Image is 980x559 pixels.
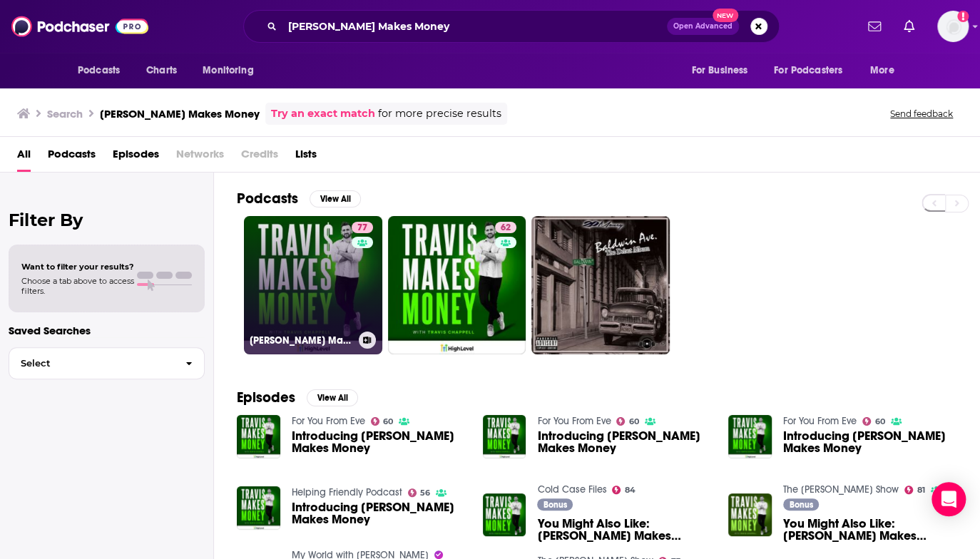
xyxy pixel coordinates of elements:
[357,221,367,235] span: 77
[667,18,739,35] button: Open AdvancedNew
[870,61,894,81] span: More
[193,57,272,84] button: open menu
[783,430,957,454] a: Introducing Travis Makes Money
[937,11,969,42] span: Logged in as megcassidy
[243,10,780,43] div: Search podcasts, credits, & more...
[860,57,912,84] button: open menu
[862,417,885,426] a: 60
[271,106,375,122] a: Try an exact match
[875,419,885,425] span: 60
[783,483,899,496] a: The Sarah Fraser Show
[904,486,925,494] a: 81
[244,216,382,354] a: 77[PERSON_NAME] Makes Money
[783,518,957,542] span: You Might Also Like: [PERSON_NAME] Makes Money
[292,486,402,498] a: Helping Friendly Podcast
[292,415,365,427] a: For You From Eve
[483,493,526,537] img: You Might Also Like: Travis Makes Money
[537,483,606,496] a: Cold Case Files
[625,487,636,493] span: 84
[783,430,957,454] span: Introducing [PERSON_NAME] Makes Money
[137,57,185,84] a: Charts
[383,419,393,425] span: 60
[237,190,361,207] a: PodcastsView All
[352,222,373,233] a: 77
[113,143,159,172] a: Episodes
[495,222,516,233] a: 62
[9,359,174,368] span: Select
[937,11,969,42] img: User Profile
[146,61,177,81] span: Charts
[237,415,280,458] img: Introducing Travis Makes Money
[250,334,353,347] h3: [PERSON_NAME] Makes Money
[765,57,863,84] button: open menu
[21,276,134,296] span: Choose a tab above to access filters.
[898,14,920,39] a: Show notifications dropdown
[203,61,253,81] span: Monitoring
[957,11,969,22] svg: Add a profile image
[537,518,711,542] span: You Might Also Like: [PERSON_NAME] Makes Money
[371,417,394,426] a: 60
[292,501,466,525] a: Introducing Travis Makes Money
[78,61,120,81] span: Podcasts
[537,430,711,454] a: Introducing Travis Makes Money
[543,501,567,509] span: Bonus
[237,486,280,530] img: Introducing Travis Makes Money
[886,108,957,120] button: Send feedback
[537,415,611,427] a: For You From Eve
[713,9,738,22] span: New
[21,262,134,272] span: Want to filter your results?
[282,15,667,38] input: Search podcasts, credits, & more...
[537,430,711,454] span: Introducing [PERSON_NAME] Makes Money
[17,143,31,172] a: All
[378,106,501,122] span: for more precise results
[691,61,747,81] span: For Business
[501,221,511,235] span: 62
[937,11,969,42] button: Show profile menu
[292,430,466,454] span: Introducing [PERSON_NAME] Makes Money
[11,13,148,40] img: Podchaser - Follow, Share and Rate Podcasts
[241,143,278,172] span: Credits
[237,389,358,406] a: EpisodesView All
[790,501,813,509] span: Bonus
[48,143,96,172] a: Podcasts
[728,493,772,537] img: You Might Also Like: Travis Makes Money
[537,518,711,542] a: You Might Also Like: Travis Makes Money
[408,488,431,497] a: 56
[388,216,526,354] a: 62
[9,324,205,337] p: Saved Searches
[68,57,138,84] button: open menu
[176,143,224,172] span: Networks
[931,482,966,516] div: Open Intercom Messenger
[612,486,636,494] a: 84
[9,210,205,230] h2: Filter By
[237,190,298,207] h2: Podcasts
[783,518,957,542] a: You Might Also Like: Travis Makes Money
[100,107,260,120] h3: [PERSON_NAME] Makes Money
[292,501,466,525] span: Introducing [PERSON_NAME] Makes Money
[774,61,842,81] span: For Podcasters
[862,14,887,39] a: Show notifications dropdown
[307,389,358,406] button: View All
[292,430,466,454] a: Introducing Travis Makes Money
[237,389,295,406] h2: Episodes
[295,143,317,172] a: Lists
[47,107,83,120] h3: Search
[783,415,857,427] a: For You From Eve
[681,57,765,84] button: open menu
[9,347,205,379] button: Select
[673,23,733,30] span: Open Advanced
[728,415,772,458] img: Introducing Travis Makes Money
[310,190,361,207] button: View All
[483,415,526,458] a: Introducing Travis Makes Money
[420,490,430,496] span: 56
